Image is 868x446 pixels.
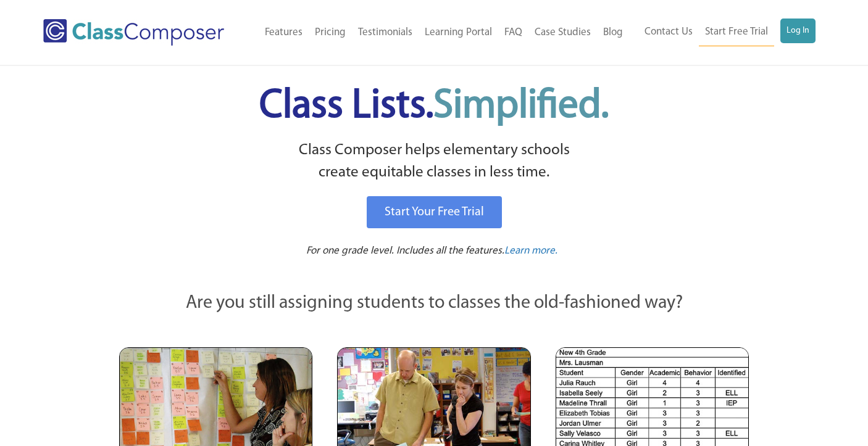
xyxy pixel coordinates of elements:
a: FAQ [498,19,528,46]
a: Blog [597,19,629,46]
nav: Header Menu [629,19,815,46]
a: Start Free Trial [699,19,774,46]
a: Log In [780,19,816,43]
a: Learning Portal [419,19,498,46]
p: Class Composer helps elementary schools create equitable classes in less time. [117,139,751,184]
span: Start Your Free Trial [385,206,484,218]
p: Are you still assigning students to classes the old-fashioned way? [119,290,749,317]
a: Start Your Free Trial [367,196,502,228]
a: Learn more. [504,244,557,259]
a: Testimonials [352,19,419,46]
a: Case Studies [528,19,597,46]
nav: Header Menu [248,19,630,46]
a: Features [259,19,309,46]
span: Learn more. [504,246,557,256]
a: Contact Us [638,19,699,46]
span: For one grade level. Includes all the features. [306,246,504,256]
img: Class Composer [43,19,224,46]
a: Pricing [309,19,352,46]
span: Class Lists. [259,86,609,126]
span: Simplified. [433,86,609,126]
